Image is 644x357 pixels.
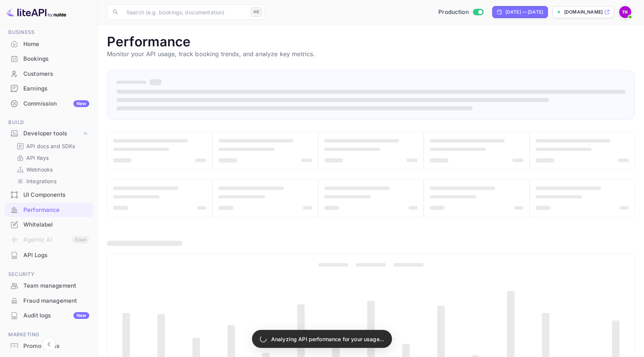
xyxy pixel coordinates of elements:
p: Monitor your API usage, track booking trends, and analyze key metrics. [107,49,635,58]
div: New [73,100,89,107]
div: UI Components [5,188,93,202]
a: API Logs [5,248,93,262]
div: Whitelabel [5,218,93,232]
div: Promo codes [5,339,93,354]
a: Integrations [17,177,87,185]
div: Whitelabel [23,221,89,229]
span: Build [5,118,93,127]
span: Security [5,270,93,279]
p: [DOMAIN_NAME] [564,9,603,15]
div: Audit logsNew [5,308,93,323]
div: Switch to Sandbox mode [435,8,486,17]
div: Team management [5,279,93,293]
h1: Performance [107,34,635,49]
div: UI Components [23,191,89,199]
div: Customers [5,67,93,81]
div: Fraud management [5,294,93,308]
a: Customers [5,67,93,81]
a: UI Components [5,188,93,202]
input: Search (e.g. bookings, documentation) [122,5,248,20]
a: CommissionNew [5,97,93,110]
div: Commission [23,100,89,108]
button: Collapse navigation [42,337,56,351]
div: Home [5,37,93,52]
p: API Keys [26,154,49,162]
a: Promo codes [5,339,93,353]
div: API docs and SDKs [14,141,90,152]
div: New [73,312,89,319]
span: Marketing [5,331,93,339]
div: Bookings [23,55,89,63]
div: API Keys [14,152,90,163]
div: Earnings [23,84,89,93]
div: Earnings [5,81,93,96]
div: Performance [5,203,93,218]
div: ⌘K [251,7,262,17]
a: Webhooks [17,165,87,173]
div: Team management [23,282,89,290]
div: Bookings [5,52,93,66]
div: Customers [23,70,89,78]
a: Whitelabel [5,218,93,231]
div: Performance [23,206,89,215]
a: API Keys [17,154,87,162]
div: Webhooks [14,164,90,175]
a: Bookings [5,52,93,66]
div: CommissionNew [5,97,93,111]
div: Fraud management [23,297,89,305]
div: API Logs [23,251,89,260]
a: Team management [5,279,93,293]
div: Integrations [14,176,90,187]
img: Thakur Karan [619,6,631,18]
a: Audit logsNew [5,308,93,322]
div: Developer tools [5,127,93,140]
p: Webhooks [26,165,53,173]
p: API docs and SDKs [26,142,75,150]
a: Fraud management [5,294,93,308]
img: LiteAPI logo [6,6,66,18]
div: Promo codes [23,342,89,351]
div: Home [23,40,89,49]
span: Production [438,8,469,17]
a: Performance [5,203,93,217]
div: Audit logs [23,311,89,320]
span: Business [5,28,93,37]
a: API docs and SDKs [17,142,87,150]
a: Earnings [5,81,93,95]
p: Integrations [26,177,56,185]
div: API Logs [5,248,93,263]
p: Analyzing API performance for your usage... [271,335,384,343]
a: Home [5,37,93,51]
div: [DATE] — [DATE] [505,9,543,15]
div: Developer tools [23,129,82,138]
